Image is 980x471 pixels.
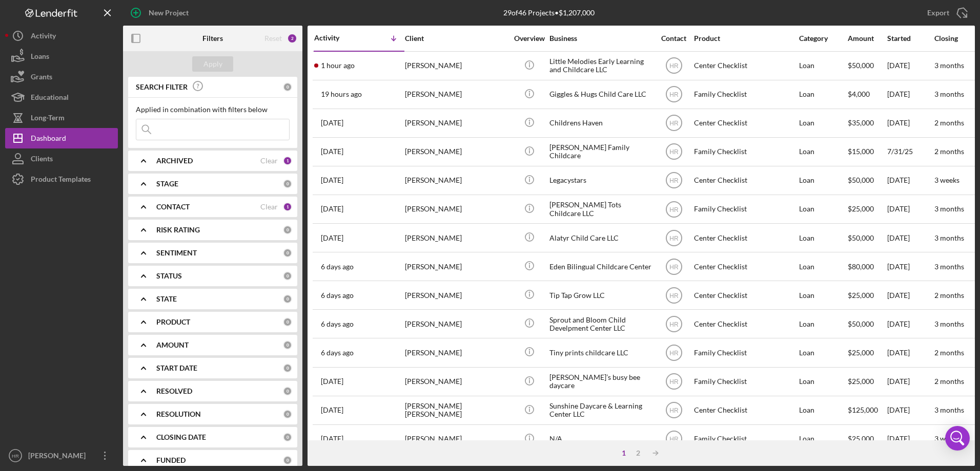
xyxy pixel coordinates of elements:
div: [DATE] [887,310,933,337]
div: $80,000 [848,253,886,280]
div: Activity [314,34,359,42]
div: [DATE] [887,110,933,137]
div: Center Checklist [694,310,797,337]
a: Educational [5,87,118,108]
div: Childrens Haven [549,110,652,137]
time: 3 months [934,90,964,98]
b: RISK RATING [156,226,200,234]
b: RESOLVED [156,387,192,395]
div: [PERSON_NAME] [405,339,507,366]
div: Amount [848,34,886,42]
div: [PERSON_NAME] [405,368,507,395]
a: Loans [5,46,118,67]
time: 2025-08-14 21:25 [321,147,343,156]
text: HR [669,350,679,357]
time: 3 months [934,405,964,414]
div: $25,000 [848,282,886,309]
button: Apply [192,56,233,72]
time: 3 months [934,204,964,213]
div: 0 [283,340,292,350]
button: Export [917,3,975,23]
div: Loan [799,397,847,424]
div: Loan [799,368,847,395]
button: Dashboard [5,128,118,148]
div: $50,000 [848,167,886,194]
div: Loan [799,282,847,309]
b: Filters [202,34,223,42]
div: 0 [283,179,292,188]
a: Long-Term [5,108,118,128]
button: Activity [5,26,118,46]
div: Sunshine Daycare & Learning Center LLC [549,397,652,424]
time: 2025-08-08 15:42 [321,406,343,414]
div: Grants [31,67,52,90]
button: Clients [5,148,118,169]
div: Legacystars [549,167,652,194]
text: HR [669,436,679,443]
div: 2 [287,33,297,44]
div: [PERSON_NAME] [405,52,507,79]
div: 0 [283,225,292,234]
b: AMOUNT [156,341,189,349]
div: 2 [631,449,645,457]
div: 0 [283,294,292,304]
time: 2025-08-12 19:56 [321,320,354,328]
time: 2025-08-14 05:41 [321,176,343,184]
div: Educational [31,87,69,110]
div: [DATE] [887,167,933,194]
time: 2025-08-17 23:03 [321,90,362,98]
div: [PERSON_NAME] [PERSON_NAME] [405,397,507,424]
div: Clear [260,203,278,211]
div: $25,000 [848,425,886,453]
div: 0 [283,248,292,258]
div: Business [549,34,652,42]
time: 2 months [934,118,964,127]
div: Little Melodies Early Learning and Childcare LLC [549,52,652,79]
div: Clear [260,157,278,165]
b: ARCHIVED [156,157,193,165]
div: $35,000 [848,110,886,137]
button: HR[PERSON_NAME] [5,445,118,466]
b: RESOLUTION [156,410,201,418]
div: Category [799,34,847,42]
time: 3 months [934,61,964,70]
div: 0 [283,387,292,396]
b: SENTIMENT [156,249,197,257]
div: 0 [283,82,292,92]
text: HR [669,177,679,184]
text: HR [669,91,679,98]
div: Sprout and Bloom Child Develpment Center LLC [549,310,652,337]
div: 1 [283,202,292,211]
div: [PERSON_NAME] [405,224,507,251]
text: HR [669,62,679,70]
div: Family Checklist [694,196,797,223]
time: 2025-08-12 21:24 [321,291,354,299]
div: 0 [283,317,292,327]
div: [PERSON_NAME] [405,196,507,223]
time: 2025-08-18 17:07 [321,61,355,70]
div: $125,000 [848,397,886,424]
time: 3 weeks [934,176,959,184]
time: 2025-08-10 04:43 [321,377,343,386]
div: $25,000 [848,196,886,223]
text: HR [669,407,679,414]
b: START DATE [156,364,197,372]
div: [PERSON_NAME] Family Childcare [549,138,652,165]
b: STATUS [156,272,182,280]
div: Center Checklist [694,224,797,251]
div: Client [405,34,507,42]
b: CONTACT [156,203,190,211]
time: 2025-08-16 18:53 [321,119,343,127]
div: Loan [799,167,847,194]
b: PRODUCT [156,318,190,326]
time: 2 months [934,291,964,299]
div: Reset [264,34,282,42]
div: [DATE] [887,224,933,251]
div: $15,000 [848,138,886,165]
div: Loan [799,339,847,366]
div: [PERSON_NAME] [405,110,507,137]
div: 0 [283,410,292,419]
div: [PERSON_NAME] [405,253,507,280]
div: [PERSON_NAME] [405,138,507,165]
